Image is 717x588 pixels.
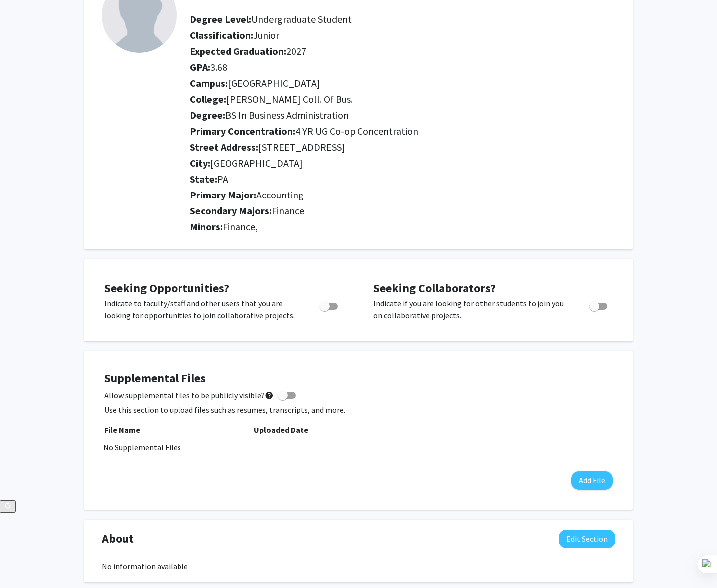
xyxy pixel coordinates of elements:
[316,297,343,312] div: Toggle
[585,297,613,312] div: Toggle
[102,530,134,548] span: About
[102,560,615,572] div: No information available
[559,530,615,548] button: Edit About
[7,543,42,581] iframe: Chat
